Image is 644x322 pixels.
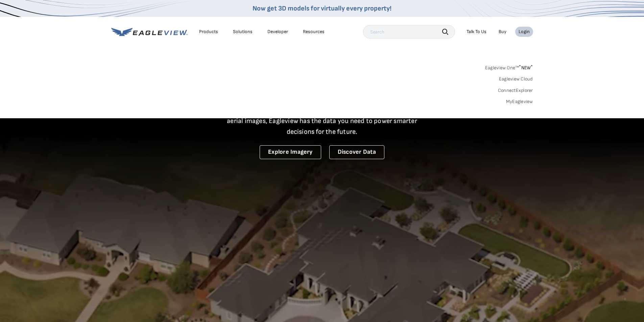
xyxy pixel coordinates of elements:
a: ConnectExplorer [498,88,533,94]
p: A new era starts here. Built on more than 3.5 billion high-resolution aerial images, Eagleview ha... [219,105,426,137]
div: Resources [303,29,325,35]
a: Developer [267,29,288,35]
span: NEW [519,65,533,71]
div: Talk To Us [467,29,486,35]
a: Eagleview Cloud [499,76,533,82]
a: Now get 3D models for virtually every property! [253,4,391,13]
div: Solutions [233,29,253,35]
div: Products [199,29,218,35]
div: Login [519,29,530,35]
a: Eagleview One™*NEW* [485,63,533,71]
a: Discover Data [329,145,384,159]
a: MyEagleview [506,99,533,105]
a: Explore Imagery [260,145,321,159]
input: Search [363,25,455,39]
a: Buy [499,29,506,35]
